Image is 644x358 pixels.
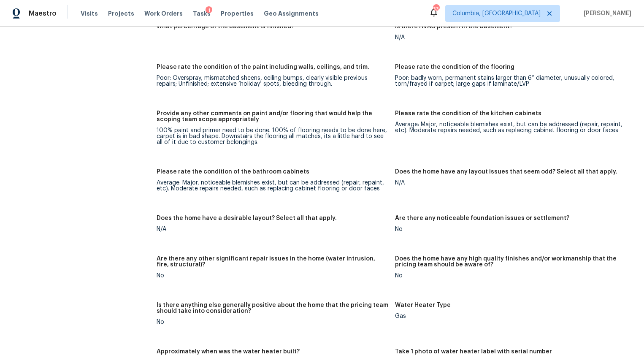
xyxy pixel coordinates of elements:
[157,273,389,279] div: No
[206,6,212,15] div: 1
[580,9,631,18] span: [PERSON_NAME]
[157,64,369,70] h5: Please rate the condition of the paint including walls, ceilings, and trim.
[193,11,211,16] span: Tasks
[395,111,541,117] h5: Please rate the condition of the kitchen cabinets
[395,180,627,186] div: N/A
[395,273,627,279] div: No
[452,9,541,18] span: Columbia, [GEOGRAPHIC_DATA]
[395,75,627,87] div: Poor: badly worn, permanent stains larger than 6” diameter, unusually colored, torn/frayed if car...
[108,9,134,18] span: Projects
[157,127,389,145] div: 100% paint and primer need to be done. 100% of flooring needs to be done here, carpet is in bad s...
[395,256,627,268] h5: Does the home have any high quality finishes and/or workmanship that the pricing team should be a...
[395,35,627,41] div: N/A
[395,24,513,30] h5: Is there HVAC present in the basement?
[395,302,451,308] h5: Water Heater Type
[221,9,254,18] span: Properties
[433,5,439,14] div: 33
[157,226,389,232] div: N/A
[395,226,627,232] div: No
[29,9,57,18] span: Maestro
[395,349,552,355] h5: Take 1 photo of water heater label with serial number
[157,319,389,325] div: No
[157,302,389,314] h5: Is there anything else generally positive about the home that the pricing team should take into c...
[157,75,389,87] div: Poor: Overspray, mismatched sheens, ceiling bumps, clearly visible previous repairs; Unfinished; ...
[157,180,389,192] div: Average: Major, noticeable blemishes exist, but can be addressed (repair, repaint, etc). Moderate...
[157,169,309,175] h5: Please rate the condition of the bathroom cabinets
[81,9,98,18] span: Visits
[264,9,319,18] span: Geo Assignments
[144,9,183,18] span: Work Orders
[395,169,617,175] h5: Does the home have any layout issues that seem odd? Select all that apply.
[157,111,389,122] h5: Provide any other comments on paint and/or flooring that would help the scoping team scope approp...
[157,256,389,268] h5: Are there any other significant repair issues in the home (water intrusion, fire, structural)?
[395,215,569,221] h5: Are there any noticeable foundation issues or settlement?
[157,215,337,221] h5: Does the home have a desirable layout? Select all that apply.
[395,64,514,70] h5: Please rate the condition of the flooring
[395,122,627,133] div: Average: Major, noticeable blemishes exist, but can be addressed (repair, repaint, etc). Moderate...
[157,24,294,30] h5: What percentage of the basement is finished?
[157,349,300,355] h5: Approximately when was the water heater built?
[395,313,627,319] div: Gas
